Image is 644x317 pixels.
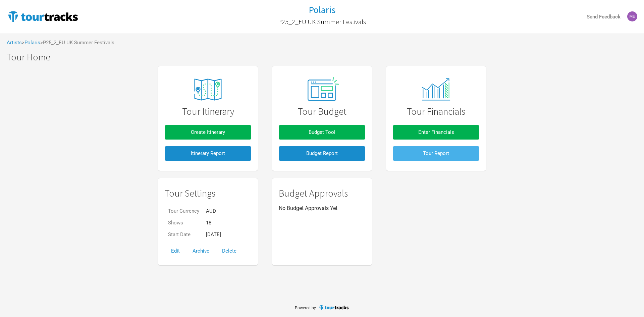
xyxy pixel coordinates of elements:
button: Itinerary Report [165,146,251,161]
a: Budget Tool [279,122,365,143]
h1: Tour Financials [393,106,479,117]
button: Tour Report [393,146,479,161]
h1: Polaris [309,4,335,16]
button: Delete [216,244,243,258]
td: AUD [203,205,224,217]
button: Archive [186,244,216,258]
button: Budget Report [279,146,365,161]
a: Budget Report [279,143,365,164]
a: Polaris [309,5,335,15]
a: Polaris [24,40,40,46]
img: Melanie [627,11,637,21]
button: Budget Tool [279,125,365,140]
h1: Budget Approvals [279,188,365,199]
span: > [22,40,40,45]
span: Enter Financials [418,129,454,135]
button: Edit [165,244,186,258]
td: [DATE] [203,229,224,241]
span: Tour Report [423,150,449,156]
button: Enter Financials [393,125,479,140]
td: Start Date [165,229,203,241]
img: tourtracks_14_icons_monitor.svg [418,78,454,101]
a: Edit [165,248,186,254]
span: > P25_2_EU UK Summer Festivals [40,40,114,45]
a: Create Itinerary [165,122,251,143]
a: Enter Financials [393,122,479,143]
img: TourTracks [7,10,79,23]
h1: Tour Settings [165,188,251,199]
h1: Tour Home [7,52,644,62]
a: Itinerary Report [165,143,251,164]
a: P25_2_EU UK Summer Festivals [278,15,366,29]
span: Powered by [295,306,316,310]
span: Itinerary Report [191,150,225,156]
td: Shows [165,217,203,229]
h1: Tour Budget [279,106,365,117]
span: Create Itinerary [191,129,225,135]
td: Tour Currency [165,205,203,217]
span: Budget Tool [309,129,335,135]
img: tourtracks_icons_FA_06_icons_itinerary.svg [183,74,233,105]
a: Tour Report [393,143,479,164]
p: No Budget Approvals Yet [279,205,365,211]
h1: Tour Itinerary [165,106,251,117]
img: tourtracks_02_icon_presets.svg [300,75,344,104]
h2: P25_2_EU UK Summer Festivals [278,18,366,25]
img: TourTracks [319,305,350,310]
td: 18 [203,217,224,229]
button: Create Itinerary [165,125,251,140]
a: Artists [7,40,22,46]
strong: Send Feedback [587,14,621,20]
span: Budget Report [306,150,338,156]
